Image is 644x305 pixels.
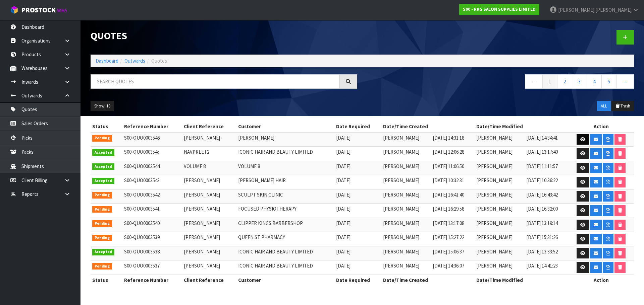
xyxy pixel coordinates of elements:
[122,161,182,175] td: S00-QUO0003544
[91,30,357,41] h1: Quotes
[525,218,569,232] td: [DATE] 13:19:14
[336,262,351,269] span: [DATE]
[525,204,569,218] td: [DATE] 16:32:00
[236,275,334,285] th: Customer
[475,189,524,204] td: [PERSON_NAME]
[336,206,351,212] span: [DATE]
[336,177,351,183] span: [DATE]
[381,260,431,275] td: [PERSON_NAME]
[595,7,632,13] span: [PERSON_NAME]
[431,147,475,161] td: [DATE] 12:06:28
[92,249,114,255] span: Accepted
[475,132,524,147] td: [PERSON_NAME]
[236,189,334,204] td: SCULPT SKIN CLINIC
[558,7,594,13] span: [PERSON_NAME]
[236,175,334,189] td: [PERSON_NAME] HAIR
[336,248,351,255] span: [DATE]
[236,132,334,147] td: [PERSON_NAME]
[236,260,334,275] td: ICONIC HAIR AND BEAUTY LIMITED
[236,147,334,161] td: ICONIC HAIR AND BEAUTY LIMITED
[182,189,236,204] td: [PERSON_NAME]
[431,218,475,232] td: [DATE] 13:17:08
[236,204,334,218] td: FOCUSED PHYSIOTHERAPY
[587,74,602,89] a: 4
[381,147,431,161] td: [PERSON_NAME]
[91,74,340,89] input: Search quotes
[92,135,112,142] span: Pending
[91,121,122,132] th: Status
[431,161,475,175] td: [DATE] 11:06:50
[334,275,381,285] th: Date Required
[475,204,524,218] td: [PERSON_NAME]
[57,7,67,14] small: WMS
[525,74,543,89] a: ←
[463,6,536,12] strong: S00 - RKG SALON SUPPLIES LIMITED
[10,6,18,14] img: cube-alt.png
[381,246,431,260] td: [PERSON_NAME]
[601,74,616,89] a: 5
[91,101,114,111] button: Show: 10
[525,132,569,147] td: [DATE] 14:34:41
[92,192,112,199] span: Pending
[568,121,634,132] th: Action
[381,132,431,147] td: [PERSON_NAME]
[572,74,587,89] a: 3
[92,220,112,227] span: Pending
[122,204,182,218] td: S00-QUO0003541
[568,275,634,285] th: Action
[21,6,56,14] span: ProStock
[182,218,236,232] td: [PERSON_NAME]
[381,161,431,175] td: [PERSON_NAME]
[182,121,236,132] th: Client Reference
[475,275,568,285] th: Date/Time Modified
[525,189,569,204] td: [DATE] 16:43:42
[431,260,475,275] td: [DATE] 14:36:07
[92,163,114,170] span: Accepted
[336,149,351,155] span: [DATE]
[182,161,236,175] td: VOLUME 8
[431,204,475,218] td: [DATE] 16:29:58
[336,220,351,226] span: [DATE]
[475,232,524,246] td: [PERSON_NAME]
[236,121,334,132] th: Customer
[431,246,475,260] td: [DATE] 15:06:37
[557,74,572,89] a: 2
[92,263,112,270] span: Pending
[182,175,236,189] td: [PERSON_NAME]
[151,58,167,64] span: Quotes
[475,218,524,232] td: [PERSON_NAME]
[525,161,569,175] td: [DATE] 11:11:57
[122,175,182,189] td: S00-QUO0003543
[182,147,236,161] td: NAVPREET2
[122,232,182,246] td: S00-QUO0003539
[182,132,236,147] td: [PERSON_NAME] -
[122,218,182,232] td: S00-QUO0003540
[381,121,475,132] th: Date/Time Created
[336,234,351,240] span: [DATE]
[475,246,524,260] td: [PERSON_NAME]
[96,58,118,64] a: Dashboard
[92,235,112,241] span: Pending
[236,161,334,175] td: VOLUME 8
[236,232,334,246] td: QUEEN ST PHARMACY
[91,275,122,285] th: Status
[431,132,475,147] td: [DATE] 14:31:18
[525,232,569,246] td: [DATE] 15:31:26
[334,121,381,132] th: Date Required
[381,232,431,246] td: [PERSON_NAME]
[122,132,182,147] td: S00-QUO0003546
[236,218,334,232] td: CLIPPER KINGS BARBERSHOP
[92,206,112,213] span: Pending
[542,74,557,89] a: 1
[336,163,351,169] span: [DATE]
[431,232,475,246] td: [DATE] 15:27:22
[182,232,236,246] td: [PERSON_NAME]
[92,149,114,156] span: Accepted
[92,178,114,184] span: Accepted
[122,121,182,132] th: Reference Number
[475,161,524,175] td: [PERSON_NAME]
[431,189,475,204] td: [DATE] 16:41:40
[381,275,475,285] th: Date/Time Created
[122,260,182,275] td: S00-QUO0003537
[124,58,145,64] a: Outwards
